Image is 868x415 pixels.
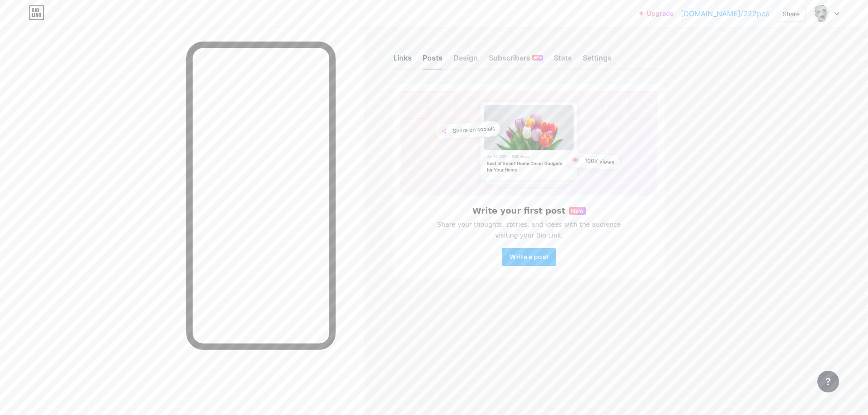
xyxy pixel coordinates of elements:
span: NEW [533,55,542,61]
div: Design [453,52,478,69]
div: Stats [554,52,572,69]
span: Share your thoughts, stories, and ideas with the audience visiting your Bio Link. [426,219,632,241]
a: [DOMAIN_NAME]/222pce [681,8,769,19]
div: Share [783,9,800,19]
span: Write a post [509,253,548,261]
a: Upgrade [639,10,674,17]
div: Settings [583,52,612,69]
div: Posts [423,52,443,69]
img: 222pce [812,5,830,22]
button: Write a post [502,248,556,266]
div: Links [393,52,412,69]
div: Subscribers [489,52,543,69]
h6: Write your first post [472,206,566,215]
span: New [571,207,584,215]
